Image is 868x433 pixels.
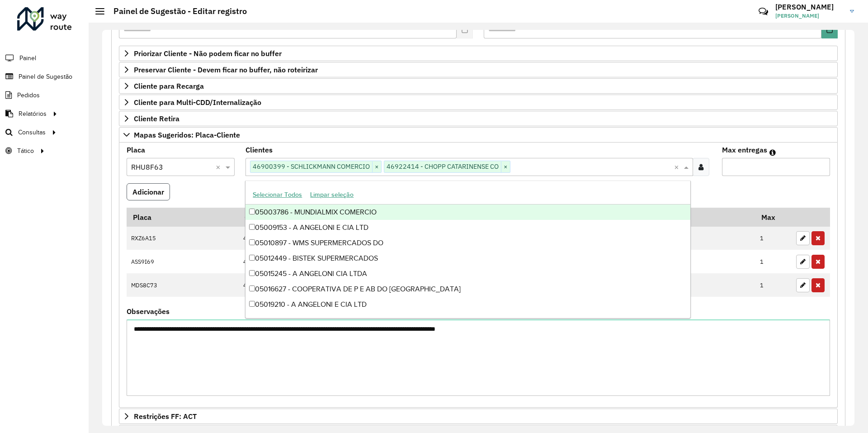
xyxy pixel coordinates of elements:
span: Restrições FF: ACT [134,413,197,420]
th: Max [755,208,792,227]
div: 05009153 - A ANGELONI E CIA LTD [245,220,690,235]
td: RXZ6A15 [127,227,239,250]
h2: Painel de Sugestão - Editar registro [104,6,247,16]
td: 46904690 [239,273,522,297]
div: 05010897 - WMS SUPERMERCADOS DO [245,235,690,251]
label: Placa [127,144,145,155]
td: 46904690 [239,250,522,273]
span: × [501,162,510,172]
span: Cliente Retira [134,115,179,122]
span: 46900399 - SCHLICKMANN COMERCIO [250,161,372,172]
td: ASS9I69 [127,250,239,273]
span: Priorizar Cliente - Não podem ficar no buffer [134,50,282,57]
a: Cliente para Multi-CDD/Internalização [119,95,838,110]
div: 05019210 - A ANGELONI E CIA LTD [245,297,690,312]
a: Contato Rápido [754,2,773,21]
span: Tático [17,146,34,156]
a: Mapas Sugeridos: Placa-Cliente [119,127,838,143]
td: MDS8C73 [127,273,239,297]
td: 46904690 [239,227,522,250]
ng-dropdown-panel: Options list [245,181,690,319]
button: Selecionar Todos [249,188,306,202]
span: × [372,162,381,172]
td: 1 [755,227,792,250]
td: 1 [755,250,792,273]
span: Clear all [216,162,223,172]
em: Máximo de clientes que serão colocados na mesma rota com os clientes informados [769,149,776,156]
button: Limpar seleção [306,188,358,202]
span: Consultas [18,128,46,137]
th: Código Cliente [239,208,522,227]
span: Mapas Sugeridos: Placa-Cliente [134,131,240,138]
div: 05003786 - MUNDIALMIX COMERCIO [245,205,690,220]
span: Painel de Sugestão [19,72,72,81]
span: Painel [19,53,36,63]
div: 05016627 - COOPERATIVA DE P E AB DO [GEOGRAPHIC_DATA] [245,281,690,297]
div: 05015245 - A ANGELONI CIA LTDA [245,266,690,281]
a: Cliente para Recarga [119,78,838,94]
a: Cliente Retira [119,111,838,126]
label: Clientes [245,144,273,155]
span: 46922414 - CHOPP CATARINENSE CO [384,161,501,172]
label: Observações [127,306,170,317]
a: Restrições FF: ACT [119,409,838,424]
div: Mapas Sugeridos: Placa-Cliente [119,143,838,408]
span: Preservar Cliente - Devem ficar no buffer, não roteirizar [134,66,318,73]
td: 1 [755,273,792,297]
span: Clear all [674,162,682,172]
span: [PERSON_NAME] [775,12,843,20]
button: Adicionar [127,183,170,200]
a: Preservar Cliente - Devem ficar no buffer, não roteirizar [119,62,838,77]
span: Cliente para Multi-CDD/Internalização [134,99,261,106]
span: Relatórios [19,109,47,119]
div: 05019211 - A ANGELONI CIA LTDA [245,312,690,328]
span: Cliente para Recarga [134,82,204,90]
th: Placa [127,208,239,227]
label: Max entregas [722,144,767,155]
h3: [PERSON_NAME] [775,3,843,11]
a: Priorizar Cliente - Não podem ficar no buffer [119,46,838,61]
div: 05012449 - BISTEK SUPERMERCADOS [245,251,690,266]
span: Pedidos [17,90,40,100]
